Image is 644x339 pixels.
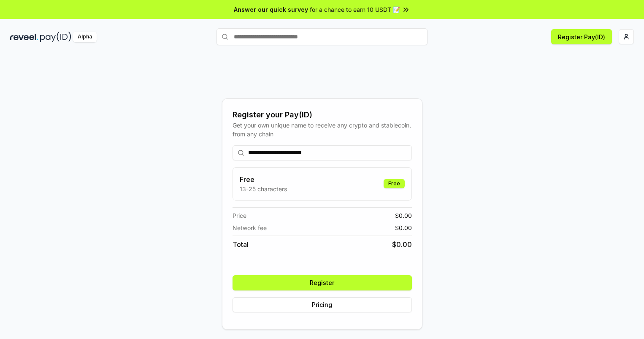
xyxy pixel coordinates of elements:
[233,211,246,220] span: Price
[233,223,267,232] span: Network fee
[233,109,412,121] div: Register your Pay(ID)
[240,174,287,184] h3: Free
[384,179,405,188] div: Free
[551,29,612,44] button: Register Pay(ID)
[233,297,412,312] button: Pricing
[395,223,412,232] span: $ 0.00
[395,211,412,220] span: $ 0.00
[10,32,38,42] img: reveel_dark
[40,32,71,42] img: pay_id
[233,121,412,138] div: Get your own unique name to receive any crypto and stablecoin, from any chain
[310,5,400,14] span: for a chance to earn 10 USDT 📝
[240,184,287,193] p: 13-25 characters
[392,239,412,250] span: $ 0.00
[73,32,97,42] div: Alpha
[233,239,249,250] span: Total
[233,275,412,290] button: Register
[234,5,308,14] span: Answer our quick survey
